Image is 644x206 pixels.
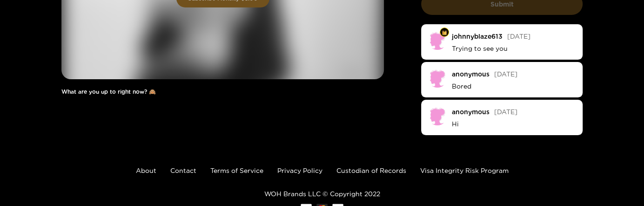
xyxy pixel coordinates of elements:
[507,33,530,40] span: [DATE]
[428,69,447,88] img: no-avatar.png
[451,120,576,128] p: Hi
[210,167,263,174] a: Terms of Service
[420,167,509,174] a: Visa Integrity Risk Program
[451,44,576,53] p: Trying to see you
[442,30,447,35] img: Fan Level
[428,107,447,125] img: no-avatar.png
[451,33,502,40] div: johnnyblaze613
[336,167,406,174] a: Custodian of Records
[428,31,447,50] img: no-avatar.png
[136,167,156,174] a: About
[494,108,517,115] span: [DATE]
[61,89,384,95] h1: What are you up to right now? 🙈
[451,70,489,77] div: anonymous
[277,167,322,174] a: Privacy Policy
[451,82,576,90] p: Bored
[170,167,196,174] a: Contact
[494,70,517,77] span: [DATE]
[451,108,489,115] div: anonymous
